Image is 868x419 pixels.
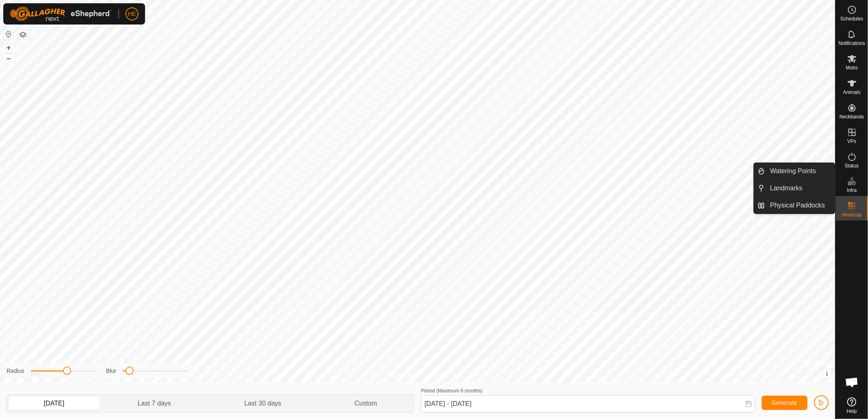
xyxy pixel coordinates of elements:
[846,65,858,70] span: Mobs
[421,388,483,394] label: Period (Maximum 6 months)
[823,370,832,379] button: i
[18,30,28,40] button: Map Layers
[842,212,862,217] span: Heatmap
[385,372,416,379] a: Privacy Policy
[4,53,13,63] button: –
[355,399,377,408] span: Custom
[128,10,136,18] span: HE
[845,163,859,168] span: Status
[770,183,803,193] span: Landmarks
[138,399,171,408] span: Last 7 days
[44,399,64,408] span: [DATE]
[840,16,863,21] span: Schedules
[244,399,282,408] span: Last 30 days
[754,163,835,179] li: Watering Points
[4,43,13,53] button: +
[770,201,825,210] span: Physical Paddocks
[754,180,835,196] li: Landmarks
[7,367,25,375] label: Radius
[847,139,856,144] span: VPs
[840,370,864,394] div: Open chat
[4,29,13,39] button: Reset Map
[10,7,112,21] img: Gallagher Logo
[826,370,828,377] span: i
[426,372,450,379] a: Contact Us
[765,180,835,196] a: Landmarks
[770,166,816,176] span: Watering Points
[754,197,835,214] li: Physical Paddocks
[106,367,116,375] label: Blur
[765,197,835,214] a: Physical Paddocks
[839,114,864,119] span: Neckbands
[847,188,857,193] span: Infra
[836,394,868,417] a: Help
[765,163,835,179] a: Watering Points
[762,396,808,410] button: Generate
[839,41,865,46] span: Notifications
[843,90,861,95] span: Animals
[847,409,857,414] span: Help
[772,399,797,406] span: Generate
